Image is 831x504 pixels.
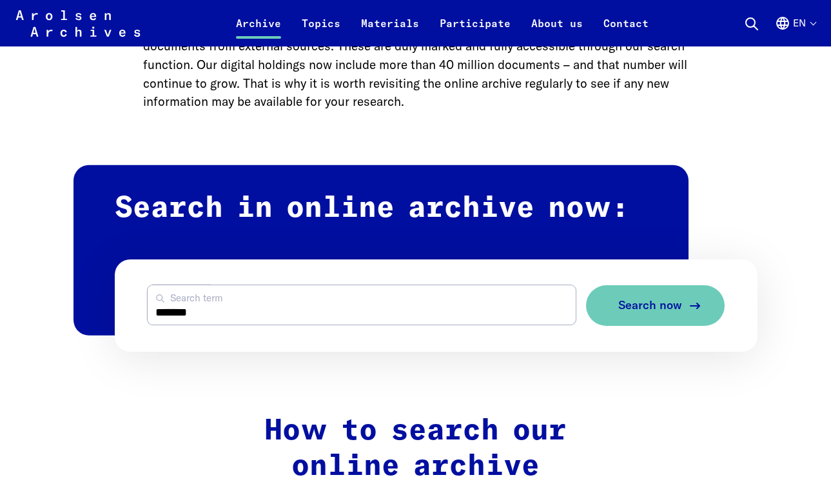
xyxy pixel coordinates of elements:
[521,15,593,46] a: About us
[226,8,659,39] nav: Primary
[586,285,725,326] button: Search now
[291,15,351,46] a: Topics
[143,414,689,484] h2: How to search our online archive
[618,299,682,312] span: Search now
[351,15,429,46] a: Materials
[593,15,659,46] a: Contact
[775,15,816,46] button: English, language selection
[226,15,291,46] a: Archive
[429,15,521,46] a: Participate
[73,165,689,336] h2: Search in online archive now:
